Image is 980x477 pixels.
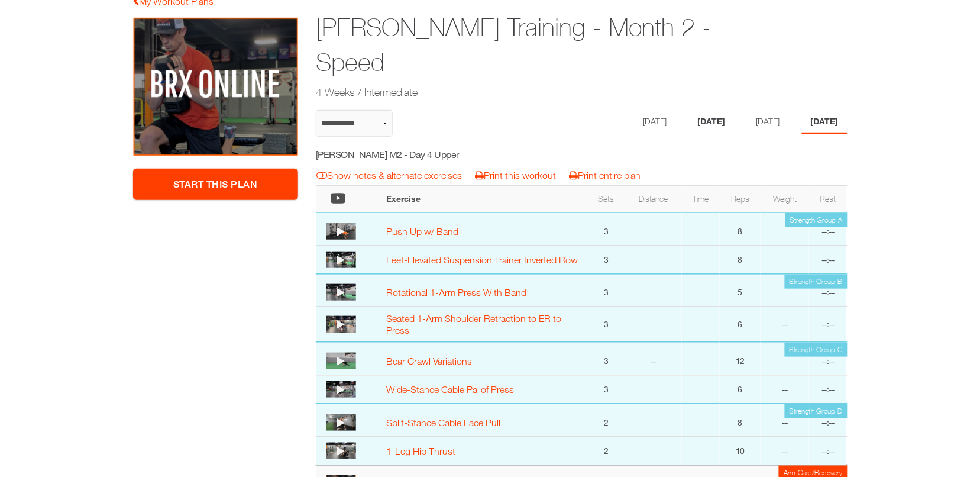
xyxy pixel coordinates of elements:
[316,148,527,161] h5: [PERSON_NAME] M2 - Day 4 Upper
[748,110,789,134] li: Day 3
[475,170,556,181] a: Print this workout
[326,223,356,240] img: thumbnail.png
[809,246,847,274] td: --:--
[720,437,761,465] td: 10
[326,443,356,459] img: thumbnail.png
[809,307,847,342] td: --:--
[386,313,561,336] a: Seated 1-Arm Shoulder Retraction to ER to Press
[587,274,625,307] td: 3
[587,246,625,274] td: 3
[386,226,458,237] a: Push Up w/ Band
[386,287,526,298] a: Rotational 1-Arm Press With Band
[720,246,761,274] td: 8
[326,414,356,431] img: thumbnail.png
[809,186,847,212] th: Rest
[720,375,761,404] td: 6
[386,384,514,395] a: Wide-Stance Cable Pallof Press
[785,275,848,289] td: Strength Group B
[326,316,356,333] img: thumbnail.png
[569,170,641,181] a: Print entire plan
[720,342,761,375] td: 12
[386,356,472,366] a: Bear Crawl Variations
[625,342,682,375] td: --
[386,254,578,265] a: Feet-Elevated Suspension Trainer Inverted Row
[386,446,455,456] a: 1-Leg Hip Thrust
[761,404,809,437] td: --
[316,10,756,80] h1: [PERSON_NAME] Training - Month 2 - Speed
[682,186,720,212] th: Time
[720,404,761,437] td: 8
[809,404,847,437] td: --:--
[761,437,809,465] td: --
[802,110,848,134] li: Day 4
[761,186,809,212] th: Weight
[720,186,761,212] th: Reps
[809,375,847,404] td: --:--
[720,212,761,246] td: 8
[587,437,625,465] td: 2
[133,169,299,200] a: Start This Plan
[587,307,625,342] td: 3
[720,274,761,307] td: 5
[316,170,462,181] a: Show notes & alternate exercises
[386,417,500,428] a: Split-Stance Cable Face Pull
[625,186,682,212] th: Distance
[635,110,676,134] li: Day 1
[761,375,809,404] td: --
[809,342,847,375] td: --:--
[316,85,756,99] h2: 4 Weeks / Intermediate
[809,274,847,307] td: --:--
[587,375,625,404] td: 3
[689,110,735,134] li: Day 2
[809,437,847,465] td: --:--
[380,186,587,212] th: Exercise
[326,381,356,398] img: thumbnail.png
[785,343,848,357] td: Strength Group C
[785,404,848,418] td: Strength Group D
[587,212,625,246] td: 3
[326,252,356,268] img: thumbnail.png
[587,186,625,212] th: Sets
[587,342,625,375] td: 3
[720,307,761,342] td: 6
[326,353,356,369] img: thumbnail.png
[785,213,848,227] td: Strength Group A
[133,17,299,157] img: Francesco Abbruzzese Training - Month 2 - Speed
[761,307,809,342] td: --
[809,212,847,246] td: --:--
[326,284,356,301] img: thumbnail.png
[587,404,625,437] td: 2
